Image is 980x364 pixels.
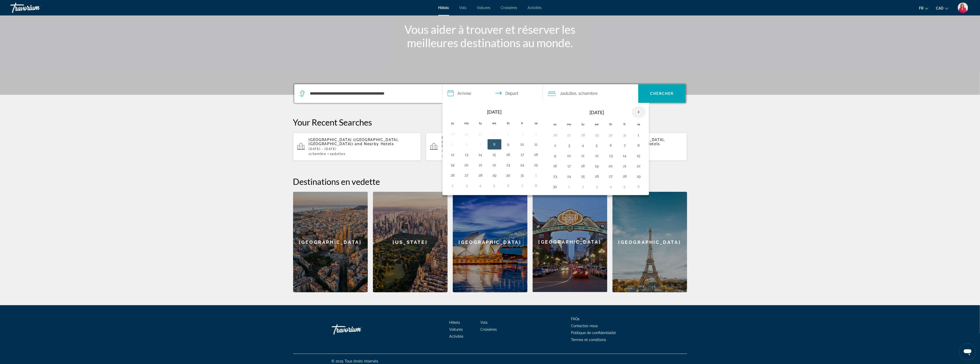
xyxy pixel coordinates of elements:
[332,152,346,156] span: Adultes
[518,130,526,138] button: Day 3
[449,327,463,332] a: Voitures
[565,152,573,159] button: Day 10
[463,141,471,148] button: Day 6
[607,173,615,180] button: Day 27
[504,161,513,169] button: Day 23
[936,6,944,10] span: CAD
[293,176,687,187] h2: Destinations en vedette
[650,92,674,96] span: Chercher
[959,343,976,360] iframe: Bouton de lancement de la fenêtre de messagerie
[463,151,471,158] button: Day 13
[355,142,394,146] span: and Nearby Hotels
[504,141,513,148] button: Day 9
[449,182,457,189] button: Day 2
[607,162,615,170] button: Day 20
[330,152,345,156] span: 2
[477,6,491,10] a: Voitures
[560,90,577,97] span: 2
[490,130,499,138] button: Day 1
[551,173,559,180] button: Day 23
[518,141,526,148] button: Day 10
[621,162,629,170] button: Day 21
[543,84,638,103] button: Travelers: 2 adults, 0 children
[635,183,643,190] button: Day 6
[442,136,532,148] span: Hotel Local [GEOGRAPHIC_DATA] at [GEOGRAPHIC_DATA] ([GEOGRAPHIC_DATA], [GEOGRAPHIC_DATA])
[593,142,601,149] button: Day 5
[548,106,646,192] table: Right calendar grid
[476,172,485,179] button: Day 28
[332,322,383,337] a: Go Home
[504,130,513,138] button: Day 2
[579,173,587,180] button: Day 25
[293,192,368,292] div: [GEOGRAPHIC_DATA]
[463,172,471,179] button: Day 27
[551,183,559,190] button: Day 30
[442,154,459,158] span: 1
[442,149,550,153] p: [DATE] - [DATE]
[453,192,527,292] div: [GEOGRAPHIC_DATA]
[635,152,643,159] button: Day 15
[571,338,606,342] span: Termes et conditions
[956,2,970,13] button: User Menu
[919,4,928,12] button: Change language
[551,162,559,170] button: Day 16
[551,142,559,149] button: Day 2
[449,130,457,138] button: Day 28
[579,162,587,170] button: Day 18
[593,131,601,139] button: Day 29
[504,182,513,189] button: Day 6
[593,152,601,159] button: Day 12
[565,162,573,170] button: Day 17
[565,142,573,149] button: Day 3
[565,173,573,180] button: Day 24
[480,320,488,325] a: Vols
[579,183,587,190] button: Day 2
[310,152,326,156] span: Chambre
[490,172,499,179] button: Day 29
[565,183,573,190] button: Day 1
[490,141,499,148] button: Day 8
[577,90,598,97] span: , 1
[532,141,540,148] button: Day 11
[449,141,457,148] button: Day 5
[632,106,646,118] button: Next month
[532,151,540,158] button: Day 18
[563,91,577,96] span: Adultes
[532,182,540,189] button: Day 8
[504,172,513,179] button: Day 30
[635,162,643,170] button: Day 22
[532,161,540,169] button: Day 25
[449,320,460,325] a: Hôtels
[612,192,687,292] div: [GEOGRAPHIC_DATA]
[533,192,607,292] div: [GEOGRAPHIC_DATA]
[463,130,471,138] button: Day 29
[394,23,587,49] h1: Vous aider à trouver et réserver les meilleures destinations au monde.
[293,133,421,161] button: [GEOGRAPHIC_DATA] ([GEOGRAPHIC_DATA], [GEOGRAPHIC_DATA]) and Nearby Hotels[DATE] - [DATE]1Chambre...
[571,331,616,335] a: Politique de confidentialité
[490,182,499,189] button: Day 5
[480,327,497,332] a: Croisières
[621,131,629,139] button: Day 31
[426,133,554,161] button: Hotel Local [GEOGRAPHIC_DATA] at [GEOGRAPHIC_DATA] ([GEOGRAPHIC_DATA], [GEOGRAPHIC_DATA]) and Nea...
[919,6,924,10] span: fr
[294,84,686,103] div: Search widget
[635,173,643,180] button: Day 29
[638,84,686,103] button: Search
[476,182,485,189] button: Day 4
[571,324,598,328] a: Contactez-nous
[551,152,559,159] button: Day 9
[476,141,485,148] button: Day 7
[449,334,463,338] a: Activités
[621,183,629,190] button: Day 5
[459,6,467,10] a: Vols
[446,106,543,191] table: Left calendar grid
[528,6,542,10] a: Activités
[442,84,543,103] button: Select check in and out date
